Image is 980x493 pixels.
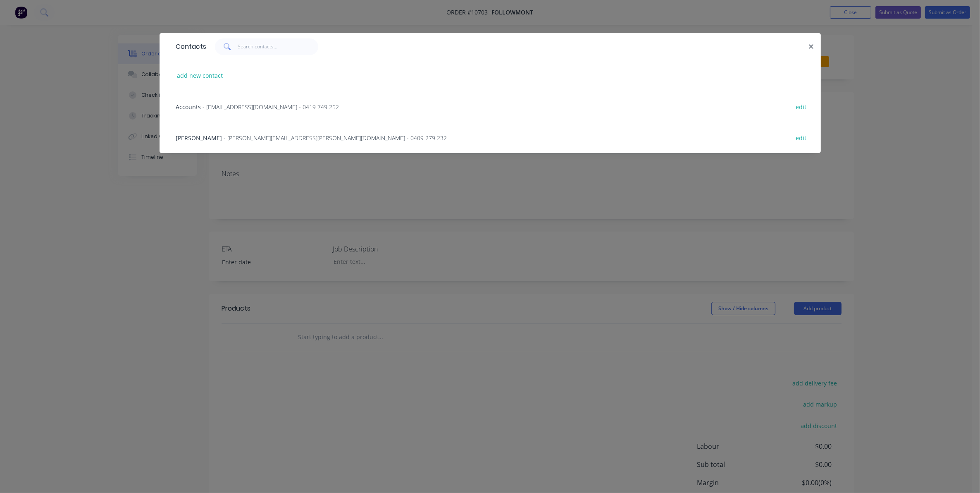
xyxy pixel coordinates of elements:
[203,103,339,111] span: - [EMAIL_ADDRESS][DOMAIN_NAME] - 0419 749 252
[173,70,227,81] button: add new contact
[176,134,222,142] span: [PERSON_NAME]
[176,103,201,111] span: Accounts
[792,101,811,112] button: edit
[224,134,447,142] span: - [PERSON_NAME][EMAIL_ADDRESS][PERSON_NAME][DOMAIN_NAME] - 0409 279 232
[238,38,318,55] input: Search contacts...
[792,132,811,143] button: edit
[172,34,207,60] div: Contacts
